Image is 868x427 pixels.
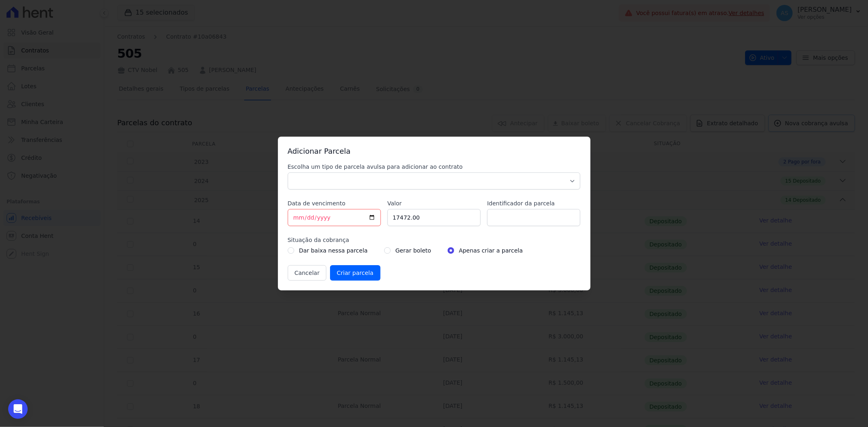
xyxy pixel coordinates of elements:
label: Identificador da parcela [487,199,580,207]
label: Situação da cobrança [288,236,581,244]
label: Dar baixa nessa parcela [299,246,368,255]
button: Cancelar [288,265,327,281]
label: Escolha um tipo de parcela avulsa para adicionar ao contrato [288,163,581,171]
div: Open Intercom Messenger [8,399,28,419]
label: Data de vencimento [288,199,381,207]
h3: Adicionar Parcela [288,146,581,156]
label: Apenas criar a parcela [459,246,523,255]
label: Valor [387,199,481,207]
label: Gerar boleto [396,246,431,255]
input: Criar parcela [330,265,380,281]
